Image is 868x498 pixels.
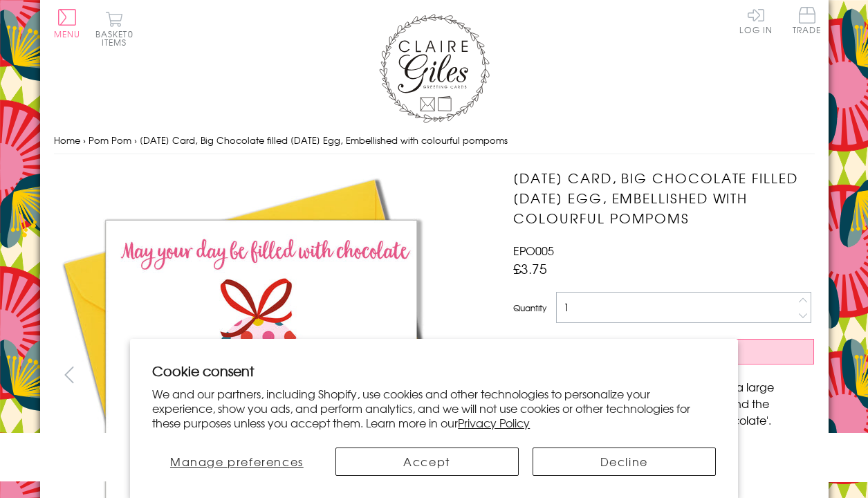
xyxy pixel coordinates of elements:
[533,448,716,476] button: Decline
[335,448,519,476] button: Accept
[102,28,133,48] span: 0 items
[513,259,547,278] span: £3.75
[152,448,321,476] button: Manage preferences
[54,359,85,390] button: prev
[54,127,815,155] nav: breadcrumbs
[793,7,822,34] span: Trade
[170,453,304,470] span: Manage preferences
[95,11,133,46] button: Basket0 items
[54,28,81,40] span: Menu
[513,242,554,259] span: EPO005
[83,133,86,147] span: ›
[89,133,131,147] a: Pom Pom
[458,414,530,431] a: Privacy Policy
[513,302,546,314] label: Quantity
[739,7,773,34] a: Log In
[140,133,508,147] span: [DATE] Card, Big Chocolate filled [DATE] Egg, Embellished with colourful pompoms
[793,7,822,37] a: Trade
[54,9,81,38] button: Menu
[513,168,814,228] h1: [DATE] Card, Big Chocolate filled [DATE] Egg, Embellished with colourful pompoms
[379,14,490,123] img: Claire Giles Greetings Cards
[152,387,716,430] p: We and our partners, including Shopify, use cookies and other technologies to personalize your ex...
[134,133,137,147] span: ›
[54,133,80,147] a: Home
[152,361,716,380] h2: Cookie consent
